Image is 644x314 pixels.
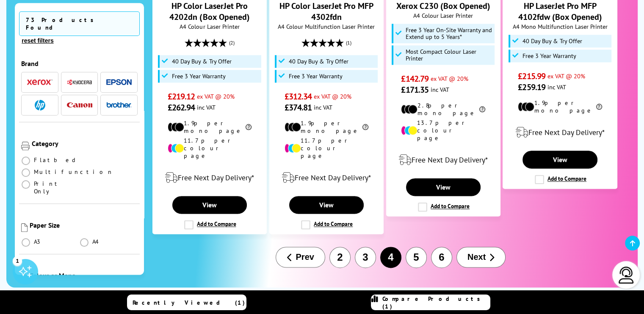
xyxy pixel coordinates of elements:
[172,196,247,214] a: View
[301,220,353,229] label: Add to Compare
[401,119,485,142] li: 13.7p per colour page
[274,22,379,30] span: A4 Colour Multifunction Laser Printer
[34,168,113,176] span: Multifunction
[456,247,506,267] button: Next
[157,22,262,30] span: A4 Colour Laser Printer
[168,91,195,102] span: £219.12
[289,196,364,214] a: View
[396,0,490,11] a: Xerox C230 (Box Opened)
[535,175,586,184] label: Add to Compare
[19,37,56,44] button: reset filters
[92,238,100,245] span: A4
[32,139,138,148] div: Category
[64,77,95,88] button: Kyocera
[391,11,496,19] span: A4 Colour Laser Printer
[418,202,470,212] label: Add to Compare
[197,92,235,100] span: ex VAT @ 20%
[522,38,582,44] span: 40 Day Buy & Try Offer
[289,58,348,65] span: 40 Day Buy & Try Offer
[133,299,245,306] span: Recently Viewed (1)
[285,137,369,160] li: 11.7p per colour page
[168,137,252,160] li: 11.7p per colour page
[329,247,351,268] button: 2
[13,256,22,265] div: 1
[34,180,79,195] span: Print Only
[67,102,92,108] img: Canon
[507,22,612,30] span: A4 Mono Multifunction Laser Printer
[431,74,468,83] span: ex VAT @ 20%
[106,79,132,85] img: Epson
[314,92,351,100] span: ex VAT @ 20%
[406,178,481,196] a: View
[172,58,232,65] span: 40 Day Buy & Try Offer
[276,247,325,267] button: Prev
[104,99,134,111] button: Brother
[346,35,351,51] span: (1)
[35,100,45,110] img: HP
[518,82,545,93] span: £259.19
[391,148,496,172] div: modal_delivery
[382,295,490,310] span: Compare Products (1)
[406,247,427,268] button: 5
[431,247,452,268] button: 6
[371,295,490,310] a: Compare Products (1)
[314,103,332,111] span: inc VAT
[19,11,140,36] span: 73 Products Found
[184,220,236,229] label: Add to Compare
[285,102,312,113] span: £374.81
[518,0,602,22] a: HP LaserJet Pro MFP 4102fdw (Box Opened)
[34,156,78,164] span: Flatbed
[104,77,134,88] button: Epson
[168,119,252,135] li: 1.9p per mono page
[507,121,612,144] div: modal_delivery
[401,84,428,95] span: £171.35
[229,35,235,51] span: (2)
[30,271,138,280] div: Colour or Mono
[30,221,138,229] div: Paper Size
[467,252,486,262] span: Next
[547,83,566,91] span: inc VAT
[169,0,249,22] a: HP Color LaserJet Pro 4202dn (Box Opened)
[522,151,597,168] a: View
[518,71,545,82] span: £215.99
[157,166,262,190] div: modal_delivery
[27,79,53,85] img: Xerox
[406,48,492,62] span: Most Compact Colour Laser Printer
[64,99,95,111] button: Canon
[518,99,602,114] li: 1.9p per mono page
[355,247,376,268] button: 3
[618,267,635,284] img: user-headset-light.svg
[106,102,132,108] img: Brother
[21,223,28,232] img: Paper Size
[274,166,379,190] div: modal_delivery
[285,119,369,135] li: 1.9p per mono page
[406,27,492,40] span: Free 3 Year On-Site Warranty and Extend up to 5 Years*
[522,52,576,59] span: Free 3 Year Warranty
[67,79,92,85] img: Kyocera
[279,0,373,22] a: HP Color LaserJet Pro MFP 4302fdn
[197,103,216,111] span: inc VAT
[168,102,195,113] span: £262.94
[289,73,343,80] span: Free 3 Year Warranty
[285,91,312,102] span: £312.34
[547,72,585,80] span: ex VAT @ 20%
[401,102,485,117] li: 2.8p per mono page
[296,252,314,262] span: Prev
[431,85,449,94] span: inc VAT
[401,73,428,84] span: £142.79
[25,77,55,88] button: Xerox
[172,73,226,80] span: Free 3 Year Warranty
[25,99,55,111] button: HP
[34,238,41,245] span: A3
[127,295,246,310] a: Recently Viewed (1)
[21,142,30,150] img: Category
[21,59,138,68] div: Brand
